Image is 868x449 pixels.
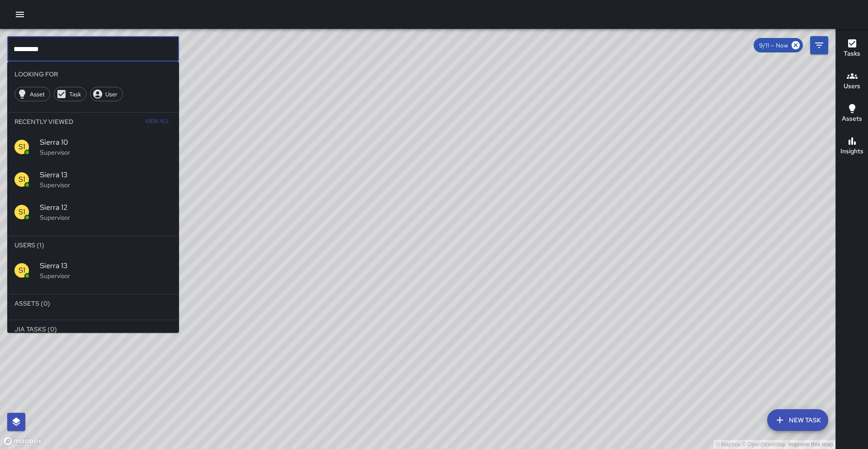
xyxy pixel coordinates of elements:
span: 9/11 — Now [754,42,793,49]
span: Sierra 10 [40,137,172,148]
div: S1Sierra 12Supervisor [7,196,179,228]
p: S1 [19,207,25,217]
div: Task [54,87,86,101]
span: Task [64,90,86,98]
h6: Tasks [844,49,860,59]
span: Asset [25,90,50,98]
span: User [100,90,123,98]
p: S1 [19,265,25,276]
div: 9/11 — Now [754,38,803,52]
p: S1 [19,174,25,185]
p: Supervisor [40,213,172,222]
div: User [90,87,123,101]
button: Users [836,65,868,98]
li: Jia Tasks (0) [7,320,179,338]
li: Looking For [7,65,179,83]
li: Assets (0) [7,294,179,312]
div: S1Sierra 13Supervisor [7,254,179,287]
div: S1Sierra 13Supervisor [7,163,179,196]
button: View All [143,113,172,131]
span: Sierra 13 [40,170,172,180]
div: S1Sierra 10Supervisor [7,131,179,163]
span: Sierra 12 [40,202,172,213]
div: Asset [14,87,50,101]
button: Tasks [836,33,868,65]
li: Recently Viewed [7,113,179,131]
button: Assets [836,98,868,130]
h6: Insights [840,147,863,156]
p: Supervisor [40,148,172,157]
button: Filters [810,36,828,54]
p: Supervisor [40,271,172,280]
button: Insights [836,130,868,163]
button: New Task [767,409,828,431]
li: Users (1) [7,236,179,254]
span: Sierra 13 [40,260,172,271]
span: View All [145,114,170,129]
h6: Assets [842,114,862,124]
p: S1 [19,142,25,152]
p: Supervisor [40,180,172,189]
h6: Users [844,81,860,91]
